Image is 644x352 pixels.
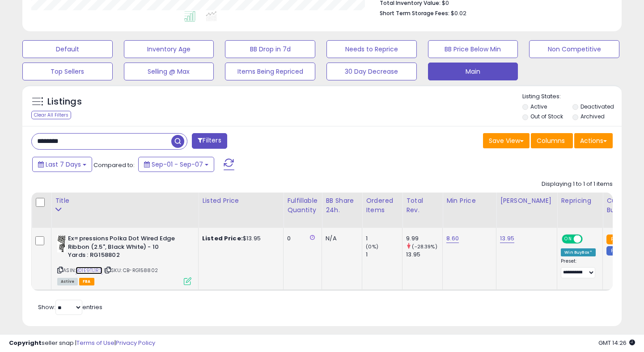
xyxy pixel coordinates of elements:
[202,234,243,243] b: Listed Price:
[380,9,449,17] b: Short Term Storage Fees:
[406,251,442,259] div: 13.95
[76,339,114,347] a: Terms of Use
[531,133,573,148] button: Columns
[32,157,92,172] button: Last 7 Days
[287,196,318,215] div: Fulfillable Quantity
[192,133,227,149] button: Filters
[563,235,574,243] span: ON
[38,303,102,311] span: Show: entries
[202,196,280,205] div: Listed Price
[561,258,596,278] div: Preset:
[451,9,466,17] span: $0.02
[537,136,565,145] span: Columns
[79,278,94,285] span: FBA
[406,235,442,243] div: 9.99
[574,133,613,148] button: Actions
[225,40,315,58] button: BB Drop in 7d
[76,267,102,274] a: B01E9TL1RS
[9,339,155,348] div: seller snap | |
[561,248,596,256] div: Win BuyBox *
[124,63,214,80] button: Selling @ Max
[57,235,191,284] div: ASIN:
[138,157,214,172] button: Sep-01 - Sep-07
[116,339,155,347] a: Privacy Policy
[22,63,113,80] button: Top Sellers
[522,92,622,101] p: Listing States:
[530,103,547,110] label: Active
[446,196,492,205] div: Min Price
[581,235,596,243] span: OFF
[561,196,599,205] div: Repricing
[326,196,358,215] div: BB Share 24h.
[326,235,355,243] div: N/A
[326,40,417,58] button: Needs to Reprice
[542,180,613,189] div: Displaying 1 to 1 of 1 items
[68,235,177,262] b: Ex=pressions Polka Dot Wired Edge Ribbon (2.5", Black White) - 10 Yards : RG158802
[529,40,619,58] button: Non Competitive
[31,111,71,119] div: Clear All Filters
[202,235,276,243] div: $13.95
[22,40,113,58] button: Default
[500,234,514,243] a: 13.95
[366,196,398,215] div: Ordered Items
[366,235,402,243] div: 1
[326,63,417,80] button: 30 Day Decrease
[428,63,518,80] button: Main
[104,267,158,274] span: | SKU: CB-RG158802
[366,251,402,259] div: 1
[412,243,437,250] small: (-28.39%)
[483,133,530,148] button: Save View
[580,103,614,110] label: Deactivated
[57,278,78,285] span: All listings currently available for purchase on Amazon
[598,339,635,347] span: 2025-09-15 14:26 GMT
[47,96,82,108] h5: Listings
[55,196,195,205] div: Title
[366,243,378,250] small: (0%)
[225,63,315,80] button: Items Being Repriced
[500,196,553,205] div: [PERSON_NAME]
[580,113,605,120] label: Archived
[287,235,315,243] div: 0
[606,235,623,244] small: FBA
[57,235,66,252] img: 41hLPPDTuRL._SL40_.jpg
[428,40,518,58] button: BB Price Below Min
[93,161,135,169] span: Compared to:
[9,339,42,347] strong: Copyright
[606,246,624,256] small: FBM
[46,160,81,169] span: Last 7 Days
[124,40,214,58] button: Inventory Age
[152,160,203,169] span: Sep-01 - Sep-07
[446,234,459,243] a: 8.60
[530,113,563,120] label: Out of Stock
[406,196,439,215] div: Total Rev.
